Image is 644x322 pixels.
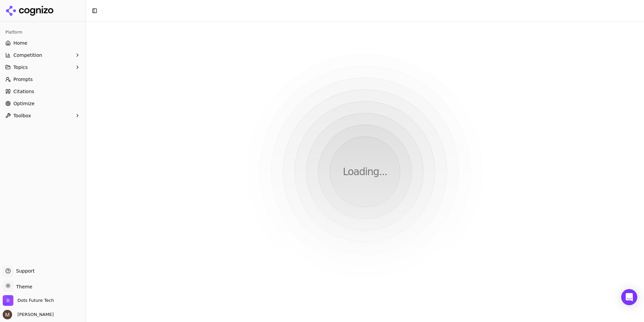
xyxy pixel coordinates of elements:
button: Competition [3,50,83,61]
img: Martyn Strydom [3,310,12,319]
span: Citations [13,88,34,95]
div: Open Intercom Messenger [621,289,637,305]
span: Optimize [13,100,35,107]
span: Prompts [13,76,33,83]
img: Dots Future Tech [3,295,13,306]
button: Open user button [3,310,54,319]
a: Optimize [3,98,83,109]
span: Topics [13,64,28,71]
div: Platform [3,27,83,38]
span: Toolbox [13,112,31,119]
a: Citations [3,86,83,97]
span: Support [13,268,35,274]
button: Open organization switcher [3,295,54,306]
span: [PERSON_NAME] [15,312,54,318]
span: Dots Future Tech [17,297,54,304]
p: Loading... [343,166,387,178]
a: Home [3,38,83,48]
span: Theme [13,284,32,289]
button: Toolbox [3,110,83,121]
a: Prompts [3,74,83,85]
span: Home [13,40,27,46]
button: Topics [3,62,83,73]
span: Competition [13,52,42,58]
